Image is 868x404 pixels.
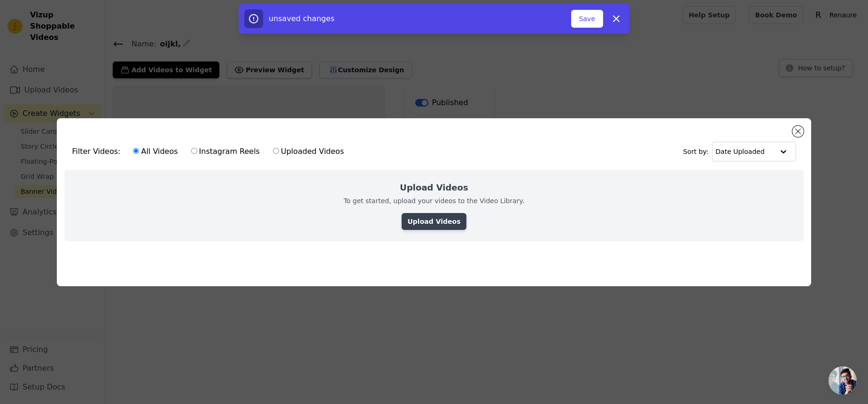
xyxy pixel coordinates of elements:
[269,14,334,23] span: unsaved changes
[571,10,603,28] button: Save
[72,141,349,162] div: Filter Videos:
[272,145,344,158] label: Uploaded Videos
[402,213,466,230] a: Upload Videos
[132,145,178,158] label: All Videos
[683,142,796,161] div: Sort by:
[400,181,468,194] h2: Upload Videos
[829,366,857,395] a: Open chat
[344,196,525,206] p: To get started, upload your videos to the Video Library.
[191,145,260,158] label: Instagram Reels
[792,126,804,137] button: Close modal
